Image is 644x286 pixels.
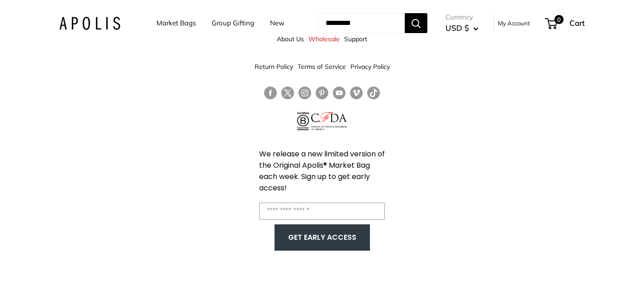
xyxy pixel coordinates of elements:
[270,17,284,29] a: New
[255,58,293,75] a: Return Policy
[318,13,405,33] input: Search...
[259,203,385,220] input: Enter your email
[311,112,347,130] img: Council of Fashion Designers of America Member
[259,149,385,193] span: We release a new limited version of the Original Apolis® Market Bag each week. Sign up to get ear...
[498,18,530,29] a: My Account
[298,87,311,100] a: Follow us on Instagram
[569,18,585,28] span: Cart
[156,17,196,29] a: Market Bags
[554,15,563,24] span: 0
[445,11,478,24] span: Currency
[405,13,427,33] button: Search
[281,87,294,103] a: Follow us on Twitter
[298,58,346,75] a: Terms of Service
[445,21,478,35] button: USD $
[350,58,390,75] a: Privacy Policy
[333,87,346,100] a: Follow us on YouTube
[546,16,585,30] a: 0 Cart
[284,229,361,246] button: GET EARLY ACCESS
[297,112,309,130] img: Certified B Corporation
[212,17,254,29] a: Group Gifting
[350,87,363,100] a: Follow us on Vimeo
[316,87,328,100] a: Follow us on Pinterest
[367,87,380,100] a: Follow us on Tumblr
[264,87,277,100] a: Follow us on Facebook
[445,23,469,33] span: USD $
[59,17,120,30] img: Apolis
